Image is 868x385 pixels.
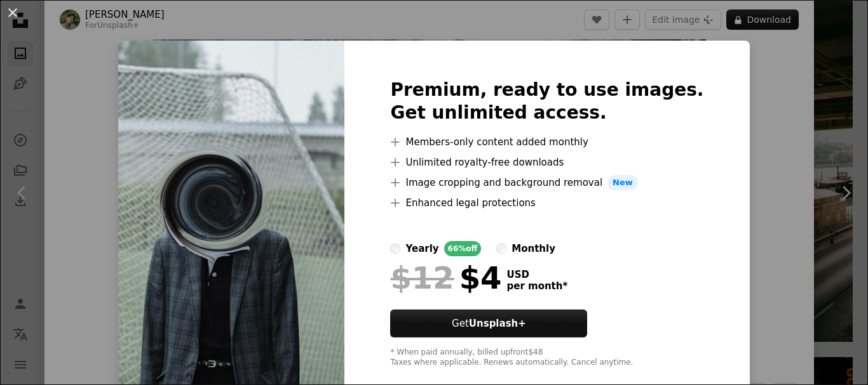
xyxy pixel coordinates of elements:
[390,195,703,211] li: Enhanced legal protections
[607,175,638,190] span: New
[390,261,501,294] div: $4
[390,134,703,150] li: Members-only content added monthly
[390,261,454,294] span: $12
[390,310,587,337] button: GetUnsplash+
[390,155,703,170] li: Unlimited royalty-free downloads
[512,241,555,256] div: monthly
[469,318,526,329] strong: Unsplash+
[506,280,567,292] span: per month *
[390,175,703,190] li: Image cropping and background removal
[506,269,567,280] span: USD
[405,241,438,256] div: yearly
[390,244,400,254] input: yearly66%off
[444,241,482,256] div: 66% off
[496,244,506,254] input: monthly
[390,79,703,124] h2: Premium, ready to use images. Get unlimited access.
[390,348,703,368] div: * When paid annually, billed upfront $48 Taxes where applicable. Renews automatically. Cancel any...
